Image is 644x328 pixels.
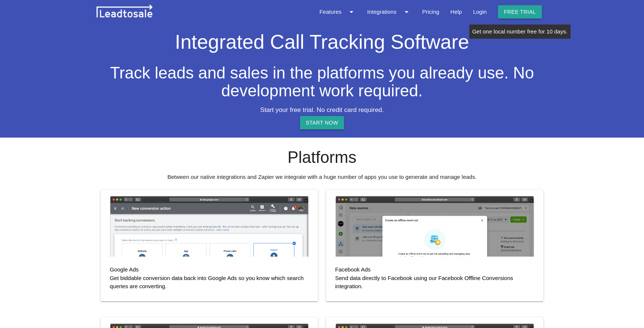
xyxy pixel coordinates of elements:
[97,4,152,17] img: leadtosale.png
[335,266,370,273] strong: Facebook Ads
[97,106,547,113] h5: Start your free trial. No credit card required.
[110,266,139,273] strong: Google Ads
[326,190,543,301] a: Facebook Ads Send data directly to Facebook using our Facebook Offline Conversions integration.
[97,64,547,100] h2: Track leads and sales in the platforms you already use. No development work required.
[110,274,309,291] p: Get biddable conversion data back into Google Ads so you know which search queries are converting.
[335,274,534,291] p: Send data directly to Facebook using our Facebook Offline Conversions integration.
[97,173,547,181] p: Between our native integrations and Zapier we integrate with a huge number of apps you use to gen...
[97,148,547,166] h2: Platforms
[498,5,542,19] a: Free trial
[101,190,318,301] a: Google Ads Get biddable conversion data back into Google Ads so you know which search queries are...
[300,116,344,129] a: START NOW
[97,24,547,53] h1: Integrated Call Tracking Software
